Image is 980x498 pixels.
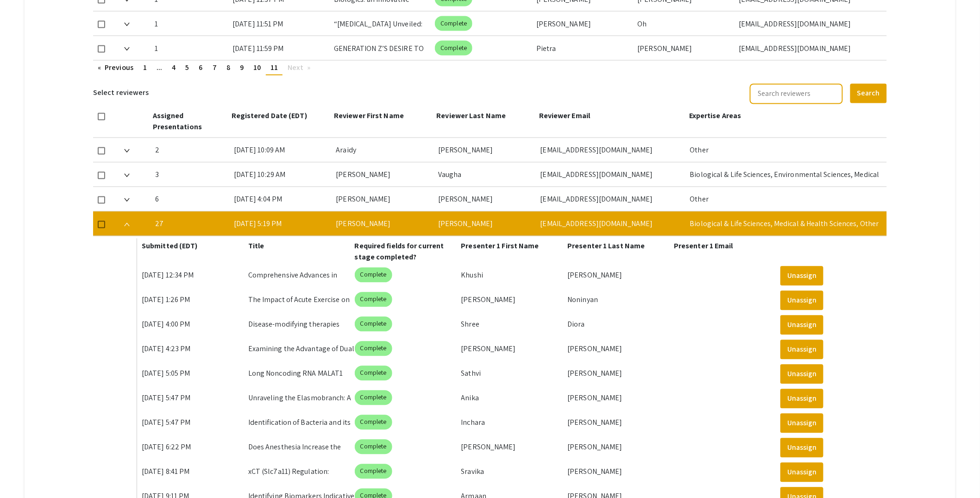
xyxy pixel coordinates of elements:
[336,163,431,187] div: [PERSON_NAME]
[157,63,162,72] span: ...
[270,63,278,72] span: 11
[248,337,355,361] div: Examining the Advantage of Dual Language Testing in Non-Native English-Speaking Bilinguals&nbsp;
[540,187,683,211] div: [EMAIL_ADDRESS][DOMAIN_NAME]
[124,198,130,202] img: Expand arrow
[142,460,248,484] div: [DATE] 8:41 PM
[567,386,674,410] div: [PERSON_NAME]
[93,61,138,75] a: Previous page
[780,463,823,482] button: Unassign
[248,361,355,386] div: Long Noncoding RNA MALAT1 mediates [MEDICAL_DATA]-driven mitochondrial adaptation in human cardio...
[438,212,533,236] div: [PERSON_NAME]
[155,138,226,162] div: 2
[536,12,630,36] div: [PERSON_NAME]
[850,84,887,103] button: Search
[780,340,823,359] button: Unassign
[567,288,674,312] div: Noninyan
[780,389,823,409] button: Unassign
[461,337,568,361] div: [PERSON_NAME]
[461,386,568,410] div: Anika
[240,63,244,72] span: 9
[185,63,189,72] span: 5
[739,36,879,60] div: [EMAIL_ADDRESS][DOMAIN_NAME]
[780,365,823,384] button: Unassign
[124,47,130,51] img: Expand arrow
[461,312,568,337] div: Shree
[438,163,533,187] div: Vaugha
[690,212,879,236] div: Biological & Life Sciences, Medical & Health Sciences, Other
[540,212,683,236] div: [EMAIL_ADDRESS][DOMAIN_NAME]
[461,435,568,460] div: [PERSON_NAME]
[142,241,198,251] span: Submitted (EDT)
[536,36,630,60] div: Pietra
[248,263,355,288] div: Comprehensive Advances in TAVR: Restoring Endothelial Function
[567,410,674,435] div: [PERSON_NAME]
[355,241,444,262] span: Required fields for current stage completed?
[438,187,533,211] div: [PERSON_NAME]
[253,63,261,72] span: 10
[7,456,39,491] iframe: Chat
[124,174,130,177] img: Expand arrow
[334,111,404,121] span: Reviewer First Name
[780,414,823,433] button: Unassign
[199,63,203,72] span: 6
[780,438,823,458] button: Unassign
[336,212,431,236] div: [PERSON_NAME]
[124,149,130,153] img: Expand arrow
[355,464,392,479] mat-chip: Complete
[142,337,248,361] div: [DATE] 4:23 PM
[248,241,264,251] span: Title
[780,266,823,286] button: Unassign
[155,36,225,60] div: 1
[155,187,226,211] div: 6
[336,187,431,211] div: [PERSON_NAME]
[143,63,147,72] span: 1
[567,460,674,484] div: [PERSON_NAME]
[690,138,879,162] div: Other
[232,36,327,60] div: [DATE] 11:59 PM
[234,138,329,162] div: [DATE] 10:09 AM
[540,163,683,187] div: [EMAIL_ADDRESS][DOMAIN_NAME]
[739,12,879,36] div: [EMAIL_ADDRESS][DOMAIN_NAME]
[155,163,226,187] div: 3
[638,12,732,36] div: Oh
[355,366,392,381] mat-chip: Complete
[750,84,843,104] input: Search reviewers
[435,16,472,31] mat-chip: Complete
[461,410,568,435] div: Inchara
[142,361,248,386] div: [DATE] 5:05 PM
[93,61,887,76] ul: Pagination
[567,241,645,251] span: Presenter 1 Last Name
[437,111,506,121] span: Reviewer Last Name
[248,435,355,460] div: Does Anesthesia Increase the Risk of Dementia in the Elderly?
[780,315,823,335] button: Unassign
[355,341,392,356] mat-chip: Complete
[674,241,733,251] span: Presenter 1 Email
[155,212,226,236] div: 27
[334,36,428,60] div: GENERATION Z’S DESIRE TO HAVE KIDS: A CORRELATIONAL STUDY EXPLORING THE RELATIONSHIP BETWEEN ACAD...
[567,263,674,288] div: [PERSON_NAME]
[461,263,568,288] div: Khushi
[689,111,741,121] span: Expertise Areas
[248,312,355,337] div: Disease-modifying therapies targeting [MEDICAL_DATA] in Alzheimer’s disease: evaluation of ongoin...
[461,241,539,251] span: Presenter 1 First Name
[142,410,248,435] div: [DATE] 5:47 PM
[248,288,355,312] div: The Impact of Acute Exercise on Explicit and Implicit Memory&nbsp;
[539,111,590,121] span: Reviewer Email
[124,223,130,227] img: Collapse arrow
[142,386,248,410] div: [DATE] 5:47 PM
[567,337,674,361] div: [PERSON_NAME]
[567,361,674,386] div: [PERSON_NAME]
[234,212,329,236] div: [DATE] 5:19 PM
[142,263,248,288] div: [DATE] 12:34 PM
[234,163,329,187] div: [DATE] 10:29 AM
[461,288,568,312] div: [PERSON_NAME]
[155,12,225,36] div: 1
[288,63,303,72] span: Next
[232,111,307,121] span: Registered Date (EDT)
[355,268,392,283] mat-chip: Complete
[226,63,230,72] span: 8
[355,391,392,405] mat-chip: Complete
[172,63,176,72] span: 4
[355,415,392,430] mat-chip: Complete
[234,187,329,211] div: [DATE] 4:04 PM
